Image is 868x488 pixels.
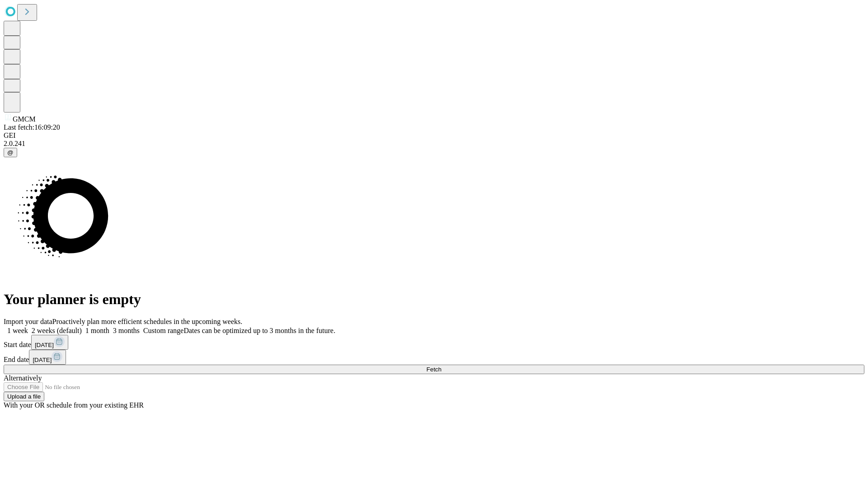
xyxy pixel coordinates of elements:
[4,350,864,365] div: End date
[7,327,28,334] span: 1 week
[7,149,14,156] span: @
[85,327,109,334] span: 1 month
[426,366,441,373] span: Fetch
[4,131,864,140] div: GEI
[52,318,242,325] span: Proactively plan more efficient schedules in the upcoming weeks.
[4,335,864,350] div: Start date
[4,374,42,382] span: Alternatively
[4,291,864,308] h1: Your planner is empty
[31,335,68,350] button: [DATE]
[35,342,54,348] span: [DATE]
[4,140,864,148] div: 2.0.241
[113,327,140,334] span: 3 months
[143,327,184,334] span: Custom range
[29,350,66,365] button: [DATE]
[33,357,52,363] span: [DATE]
[4,123,60,131] span: Last fetch: 16:09:20
[4,365,864,374] button: Fetch
[4,148,17,157] button: @
[13,115,36,123] span: GMCM
[4,392,44,401] button: Upload a file
[32,327,82,334] span: 2 weeks (default)
[184,327,335,334] span: Dates can be optimized up to 3 months in the future.
[4,401,144,409] span: With your OR schedule from your existing EHR
[4,318,52,325] span: Import your data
